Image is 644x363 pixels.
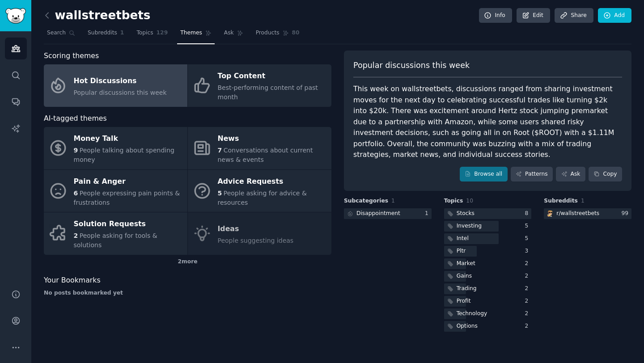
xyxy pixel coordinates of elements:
[344,208,432,219] a: Disappointment1
[218,84,318,101] span: Best-performing content of past month
[218,132,327,146] div: News
[457,235,469,243] div: Intel
[525,222,532,230] div: 5
[525,322,532,330] div: 2
[44,170,187,212] a: Pain & Anger6People expressing pain points & frustrations
[120,29,124,37] span: 1
[44,275,101,286] span: Your Bookmarks
[218,174,327,189] div: Advice Requests
[44,51,99,62] span: Scoring themes
[74,174,183,189] div: Pain & Anger
[581,198,585,204] span: 1
[218,190,307,206] span: People asking for advice & resources
[218,147,313,163] span: Conversations about current news & events
[218,190,222,197] span: 5
[444,308,532,320] a: Technology2
[547,211,553,217] img: wallstreetbets
[74,132,183,146] div: Money Talk
[44,255,331,269] div: 2 more
[525,235,532,243] div: 5
[556,167,585,182] a: Ask
[444,271,532,282] a: Gains2
[74,232,78,239] span: 2
[218,69,327,84] div: Top Content
[457,297,471,305] div: Profit
[444,208,532,219] a: Stocks8
[525,310,532,318] div: 2
[517,8,550,23] a: Edit
[188,64,331,107] a: Top ContentBest-performing content of past month
[511,167,553,182] a: Patterns
[47,29,66,37] span: Search
[157,29,168,37] span: 129
[621,210,631,218] div: 99
[457,260,475,268] div: Market
[457,247,466,255] div: Pltr
[425,210,432,218] div: 1
[544,197,578,205] span: Subreddits
[74,190,78,197] span: 6
[74,232,157,249] span: People asking for tools & solutions
[444,246,532,257] a: Pltr3
[74,217,183,232] div: Solution Requests
[136,29,153,37] span: Topics
[556,210,599,218] div: r/ wallstreetbets
[74,74,167,88] div: Hot Discussions
[525,285,532,293] div: 2
[344,197,388,205] span: Subcategories
[133,26,171,44] a: Topics129
[457,285,477,293] div: Trading
[460,167,508,182] a: Browse all
[5,8,26,24] img: GummySearch logo
[85,26,127,44] a: Subreddits1
[457,322,478,330] div: Options
[444,321,532,332] a: Options2
[44,289,331,297] div: No posts bookmarked yet
[444,283,532,295] a: Trading2
[391,198,395,204] span: 1
[544,208,631,219] a: wallstreetbetsr/wallstreetbets99
[525,297,532,305] div: 2
[218,147,222,154] span: 7
[188,127,331,169] a: News7Conversations about current news & events
[253,26,303,44] a: Products80
[457,310,487,318] div: Technology
[589,167,622,182] button: Copy
[466,198,473,204] span: 10
[44,8,151,23] h2: wallstreetbets
[525,247,532,255] div: 3
[256,29,280,37] span: Products
[457,210,475,218] div: Stocks
[224,29,234,37] span: Ask
[353,84,622,160] div: This week on wallstreetbets, discussions ranged from sharing investment moves for the next day to...
[44,64,187,107] a: Hot DiscussionsPopular discussions this week
[188,170,331,212] a: Advice Requests5People asking for advice & resources
[457,222,482,230] div: Investing
[44,113,107,124] span: AI-tagged themes
[598,8,631,23] a: Add
[457,272,472,280] div: Gains
[525,260,532,268] div: 2
[356,210,400,218] div: Disappointment
[88,29,117,37] span: Subreddits
[555,8,593,23] a: Share
[177,26,215,44] a: Themes
[444,233,532,245] a: Intel5
[444,197,463,205] span: Topics
[74,89,167,96] span: Popular discussions this week
[444,258,532,270] a: Market2
[444,221,532,232] a: Investing5
[479,8,512,23] a: Info
[525,210,532,218] div: 8
[525,272,532,280] div: 2
[74,147,78,154] span: 9
[292,29,300,37] span: 80
[221,26,246,44] a: Ask
[180,29,202,37] span: Themes
[74,190,180,206] span: People expressing pain points & frustrations
[44,212,187,255] a: Solution Requests2People asking for tools & solutions
[44,26,78,44] a: Search
[353,60,470,71] span: Popular discussions this week
[444,296,532,307] a: Profit2
[74,147,174,163] span: People talking about spending money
